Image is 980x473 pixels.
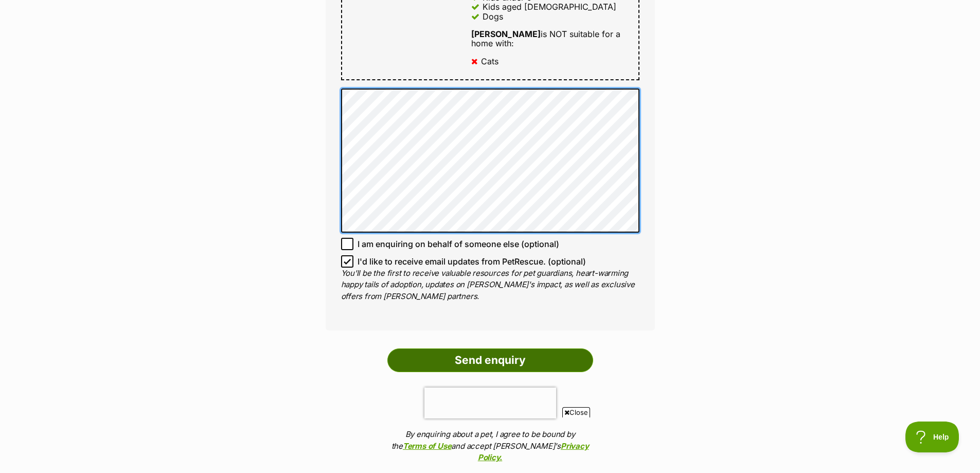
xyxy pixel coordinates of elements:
[387,348,593,372] input: Send enquiry
[471,29,625,48] div: is NOT suitable for a home with:
[481,57,498,66] div: Cats
[358,255,586,268] span: I'd like to receive email updates from PetRescue. (optional)
[471,29,541,39] strong: [PERSON_NAME]
[358,238,559,250] span: I am enquiring on behalf of someone else (optional)
[341,268,639,303] p: You'll be the first to receive valuable resources for pet guardians, heart-warming happy tails of...
[424,388,556,418] iframe: reCAPTCHA
[483,12,503,21] div: Dogs
[241,422,740,468] iframe: Advertisement
[905,422,959,452] iframe: Help Scout Beacon - Open
[562,407,590,417] span: Close
[483,2,616,11] div: Kids aged [DEMOGRAPHIC_DATA]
